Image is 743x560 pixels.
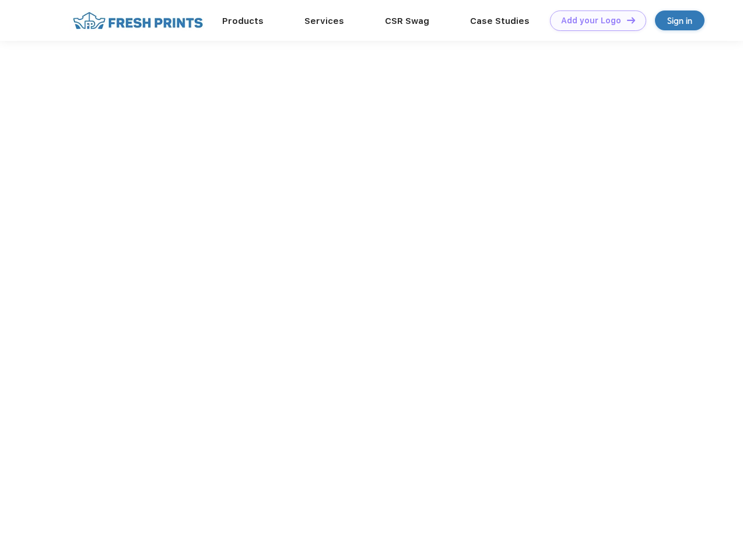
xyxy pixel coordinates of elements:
a: CSR Swag [385,16,429,26]
a: Services [304,16,344,26]
img: DT [627,17,635,23]
div: Sign in [667,14,692,27]
img: fo%20logo%202.webp [69,10,206,31]
a: Products [222,16,264,26]
a: Sign in [655,10,705,30]
div: Add your Logo [561,16,621,26]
